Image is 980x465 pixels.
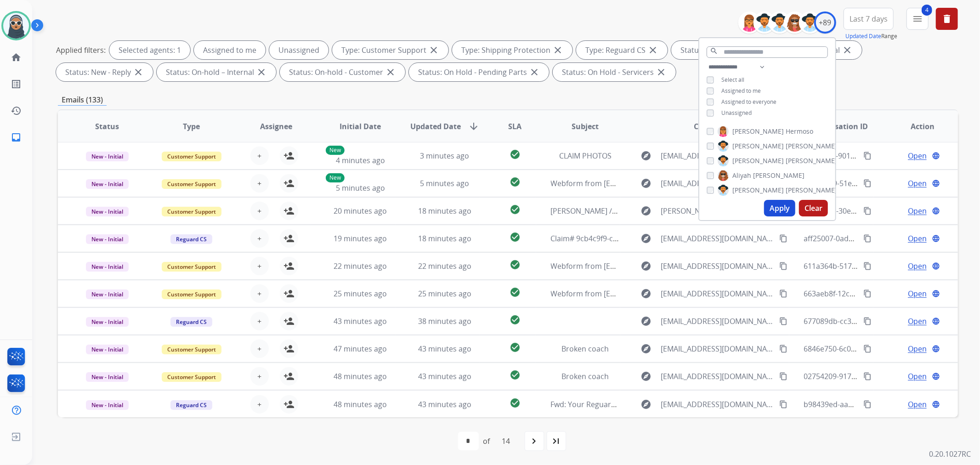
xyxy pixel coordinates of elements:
button: + [250,395,269,414]
span: New - Initial [86,207,129,216]
mat-icon: person_add [283,233,295,244]
div: 14 [495,432,518,450]
button: + [250,229,269,248]
span: New - Initial [86,372,129,382]
span: Initial Date [340,121,381,132]
mat-icon: menu [912,13,923,24]
span: Open [908,150,927,161]
span: + [257,150,261,161]
span: [PERSON_NAME] [732,156,784,165]
span: [EMAIL_ADDRESS][DOMAIN_NAME] [661,150,774,161]
mat-icon: last_page [551,436,562,447]
span: Customer Support [162,179,221,189]
span: [PERSON_NAME] [732,186,784,195]
span: Customer Support [162,152,221,161]
span: 48 minutes ago [334,399,387,409]
span: Open [908,343,927,354]
span: 6846e750-6c00-476f-8c0a-1358183fd647 [804,344,941,354]
mat-icon: explore [640,288,651,299]
span: Webform from [EMAIL_ADDRESS][DOMAIN_NAME] on [DATE] [551,261,759,271]
mat-icon: explore [640,150,651,161]
span: + [257,316,261,327]
mat-icon: person_add [283,343,295,354]
mat-icon: person_add [283,371,295,382]
mat-icon: content_copy [779,262,787,270]
button: 4 [906,8,929,30]
mat-icon: check_circle [510,287,521,298]
span: Unassigned [721,109,752,117]
span: + [257,399,261,410]
span: New - Initial [86,179,129,189]
span: Fwd: Your Reguard Claim [551,399,637,409]
div: Status: On Hold - Servicers [553,63,676,81]
mat-icon: language [932,372,940,380]
span: Range [845,32,897,40]
div: Type: Customer Support [332,41,448,59]
mat-icon: close [256,67,267,78]
span: Conversation ID [809,121,868,132]
div: Type: Shipping Protection [452,41,572,59]
span: 43 minutes ago [418,371,471,381]
span: New - Initial [86,262,129,272]
mat-icon: close [529,67,540,78]
span: 4 [922,5,932,16]
mat-icon: person_add [283,178,295,189]
mat-icon: person_add [283,150,295,161]
span: 02754209-9179-47d0-8c7c-59cf483f6c7b [804,371,941,381]
div: Status: On-hold – Internal [157,63,276,81]
span: Assignee [260,121,292,132]
mat-icon: arrow_downward [468,121,479,132]
div: +89 [814,11,836,34]
span: 677089db-cc3a-4bf0-857d-5594a08f831c [804,316,942,326]
div: Unassigned [269,41,329,59]
span: [EMAIL_ADDRESS][DOMAIN_NAME] [661,261,774,272]
span: Customer [694,121,730,132]
span: New - Initial [86,400,129,410]
mat-icon: language [932,289,940,298]
button: + [250,257,269,275]
div: Status: New - Reply [56,63,153,81]
span: Type [183,121,200,132]
mat-icon: content_copy [863,179,872,187]
span: 5 minutes ago [420,178,469,188]
span: 20 minutes ago [334,206,387,216]
mat-icon: person_add [283,316,295,327]
span: [PERSON_NAME] [732,127,784,136]
mat-icon: content_copy [863,289,872,298]
button: + [250,340,269,358]
mat-icon: check_circle [510,204,521,215]
span: Updated Date [410,121,461,132]
span: [PERSON_NAME] / [PERSON_NAME] Swivel Bar Stool / Item # D120-637 / $118.00 [551,206,824,216]
span: New - Initial [86,317,129,327]
span: Open [908,261,927,272]
button: + [250,367,269,386]
mat-icon: explore [640,233,651,244]
mat-icon: list_alt [11,79,22,90]
mat-icon: close [428,45,439,56]
mat-icon: content_copy [863,262,872,270]
mat-icon: inbox [11,132,22,143]
mat-icon: language [932,207,940,215]
mat-icon: content_copy [779,289,787,298]
mat-icon: check_circle [510,397,521,408]
mat-icon: language [932,345,940,353]
p: New [326,146,345,155]
mat-icon: language [932,234,940,243]
span: Webform from [EMAIL_ADDRESS][DOMAIN_NAME] on [DATE] [551,289,759,299]
mat-icon: content_copy [863,372,872,380]
button: Clear [799,200,828,216]
span: CLAIM PHOTOS [559,151,612,161]
span: Webform from [EMAIL_ADDRESS][DOMAIN_NAME] on [DATE] [551,178,759,188]
p: Emails (133) [58,94,107,106]
div: Selected agents: 1 [109,41,190,59]
span: 43 minutes ago [418,344,471,354]
span: 43 minutes ago [334,316,387,326]
mat-icon: search [710,47,718,55]
span: Open [908,399,927,410]
span: Open [908,316,927,327]
div: Status: Open - All [671,41,761,59]
mat-icon: check_circle [510,232,521,243]
mat-icon: content_copy [779,234,787,243]
mat-icon: close [842,45,853,56]
span: 18 minutes ago [418,233,471,244]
